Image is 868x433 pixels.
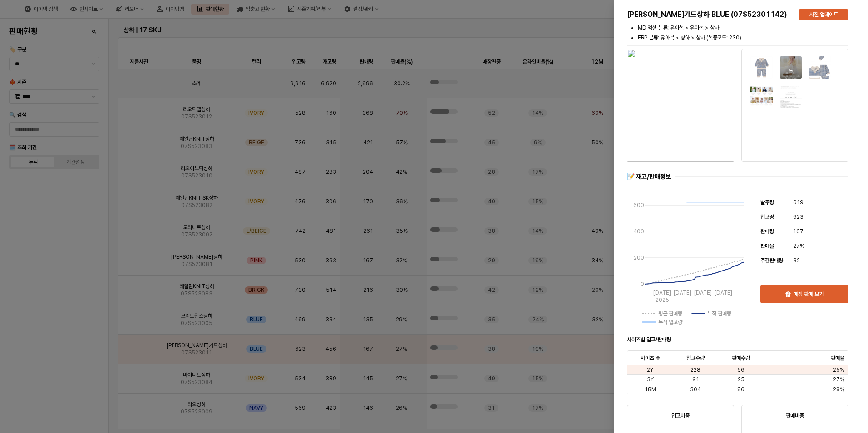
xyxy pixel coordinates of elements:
[738,376,745,383] span: 25
[793,198,804,207] span: 619
[786,413,804,419] strong: 판매비중
[692,376,699,383] span: 91
[760,243,774,249] span: 판매율
[638,24,848,32] li: MD 엑셀 분류: 유아복 > 유아복 > 상하
[647,366,653,374] span: 2Y
[686,354,705,362] span: 입고수량
[737,366,745,374] span: 56
[793,227,804,236] span: 167
[760,285,848,303] button: 매장 판매 보기
[793,256,800,265] span: 32
[645,386,656,393] span: 18M
[833,366,844,374] span: 25%
[760,257,783,264] span: 주간판매량
[793,241,804,251] span: 27%
[760,214,774,220] span: 입고량
[737,386,745,393] span: 86
[799,9,848,20] button: 사진 업데이트
[638,34,848,42] li: ERP 분류: 유아복 > 상하 > 상하 (복종코드: 230)
[627,172,671,181] div: 📝 재고/판매정보
[690,366,700,374] span: 228
[690,386,701,393] span: 304
[793,212,804,221] span: 623
[833,376,844,383] span: 27%
[794,290,824,298] p: 매장 판매 보기
[760,228,774,235] span: 판매량
[627,336,671,343] strong: 사이즈별 입고/판매량
[671,413,690,419] strong: 입고비중
[627,10,791,19] h5: [PERSON_NAME]가드상하 BLUE (07S52301142)
[641,354,654,362] span: 사이즈
[732,354,750,362] span: 판매수량
[831,354,844,362] span: 판매율
[760,199,774,206] span: 발주량
[833,386,844,393] span: 28%
[809,11,838,18] p: 사진 업데이트
[647,376,654,383] span: 3Y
